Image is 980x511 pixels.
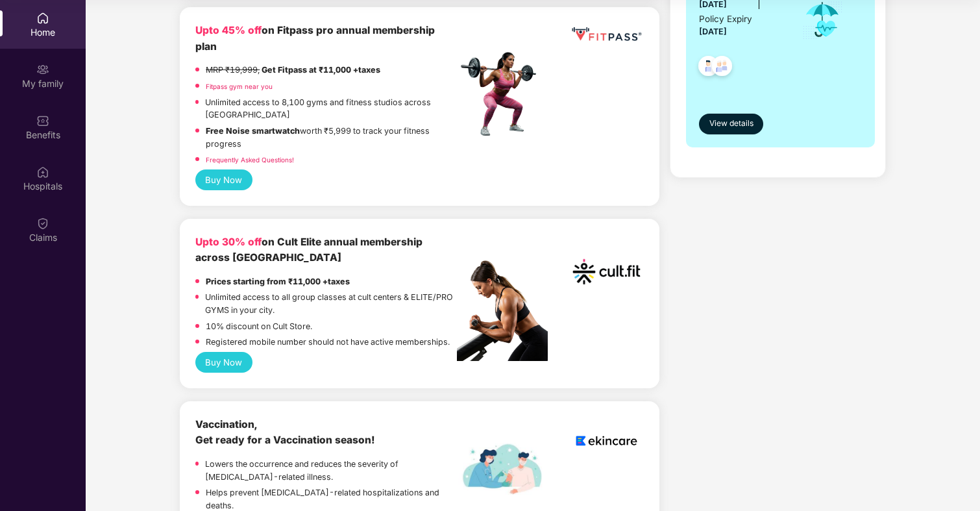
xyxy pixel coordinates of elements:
p: Lowers the occurrence and reduces the severity of [MEDICAL_DATA]-related illness. [205,458,457,483]
b: on Cult Elite annual membership across [GEOGRAPHIC_DATA] [195,236,423,264]
del: MRP ₹19,999, [206,65,260,75]
img: pc2.png [457,260,548,361]
b: Vaccination, Get ready for a Vaccination season! [195,418,375,446]
span: [DATE] [699,27,727,36]
p: 10% discount on Cult Store. [206,320,312,333]
img: svg+xml;base64,PHN2ZyBpZD0iSG9tZSIgeG1sbnM9Imh0dHA6Ly93d3cudzMub3JnLzIwMDAvc3ZnIiB3aWR0aD0iMjAiIG... [36,12,49,25]
p: worth ₹5,999 to track your fitness progress [206,125,457,150]
strong: Free Noise smartwatch [206,126,300,136]
b: on Fitpass pro annual membership plan [195,24,435,52]
img: fpp.png [457,49,548,140]
button: Buy Now [195,169,252,190]
a: Fitpass gym near you [206,82,273,90]
img: svg+xml;base64,PHN2ZyBpZD0iQmVuZWZpdHMiIHhtbG5zPSJodHRwOi8vd3d3LnczLm9yZy8yMDAwL3N2ZyIgd2lkdGg9Ij... [36,114,49,127]
p: Registered mobile number should not have active memberships. [206,336,450,349]
img: logoEkincare.png [569,417,644,465]
p: Unlimited access to all group classes at cult centers & ELITE/PRO GYMS in your city. [205,291,457,316]
b: Upto 30% off [195,236,262,248]
img: svg+xml;base64,PHN2ZyB3aWR0aD0iMjAiIGhlaWdodD0iMjAiIHZpZXdCb3g9IjAgMCAyMCAyMCIgZmlsbD0ibm9uZSIgeG... [36,63,49,76]
img: cult.png [569,234,644,309]
button: View details [699,114,763,134]
img: svg+xml;base64,PHN2ZyBpZD0iQ2xhaW0iIHhtbG5zPSJodHRwOi8vd3d3LnczLm9yZy8yMDAwL3N2ZyIgd2lkdGg9IjIwIi... [36,217,49,230]
a: Frequently Asked Questions! [206,156,294,164]
img: labelEkincare.png [457,443,548,495]
p: Unlimited access to 8,100 gyms and fitness studios across [GEOGRAPHIC_DATA] [205,96,457,121]
img: svg+xml;base64,PHN2ZyB4bWxucz0iaHR0cDovL3d3dy53My5vcmcvMjAwMC9zdmciIHdpZHRoPSI0OC45NDMiIGhlaWdodD... [706,52,738,84]
strong: Prices starting from ₹11,000 +taxes [206,277,350,286]
strong: Get Fitpass at ₹11,000 +taxes [262,65,380,75]
span: View details [709,118,753,130]
b: Upto 45% off [195,24,262,36]
button: Buy Now [195,352,252,373]
img: svg+xml;base64,PHN2ZyB4bWxucz0iaHR0cDovL3d3dy53My5vcmcvMjAwMC9zdmciIHdpZHRoPSI0OC45NDMiIGhlaWdodD... [692,52,724,84]
img: svg+xml;base64,PHN2ZyBpZD0iSG9zcGl0YWxzIiB4bWxucz0iaHR0cDovL3d3dy53My5vcmcvMjAwMC9zdmciIHdpZHRoPS... [36,166,49,179]
div: Policy Expiry [699,12,752,26]
img: fppp.png [569,23,644,46]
